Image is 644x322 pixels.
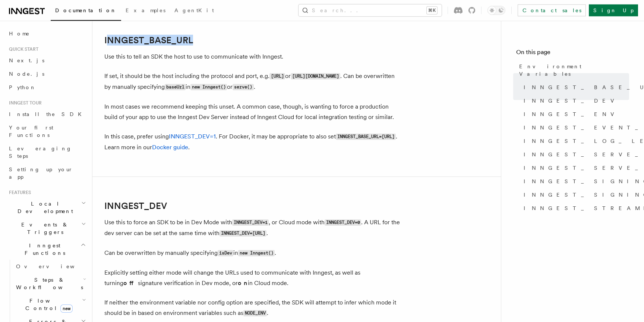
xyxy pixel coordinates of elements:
button: Steps & Workflows [13,273,88,294]
a: INNGEST_SIGNING_KEY_FALLBACK [521,188,629,201]
span: Overview [16,263,93,269]
span: Python [9,84,36,90]
p: Explicitly setting either mode will change the URLs used to communicate with Inngest, as well as ... [104,268,402,288]
span: Flow Control [13,297,82,312]
span: Features [6,190,31,196]
span: new [60,304,73,313]
strong: off [123,279,138,287]
code: INNGEST_DEV=[URL] [220,230,266,237]
a: INNGEST_ENV [521,107,629,121]
a: INNGEST_BASE_URL [104,35,193,46]
span: Install the SDK [9,111,86,117]
a: Examples [121,2,170,20]
code: new Inngest() [238,250,275,256]
a: INNGEST_LOG_LEVEL [521,134,629,148]
span: Inngest Functions [6,242,80,257]
p: If neither the environment variable nor config option are specified, the SDK will attempt to infe... [104,297,402,319]
a: Your first Functions [6,121,88,142]
p: Can be overwritten by manually specifying in . [104,248,402,259]
strong: on [238,279,248,287]
kbd: ⌘K [427,7,437,14]
a: Leveraging Steps [6,142,88,163]
button: Inngest Functions [6,239,88,260]
p: Use this to force an SDK to be in Dev Mode with , or Cloud mode with . A URL for the dev server c... [104,217,402,239]
p: In this case, prefer using . For Docker, it may be appropriate to also set . Learn more in our . [104,131,402,153]
button: Search...⌘K [299,4,442,16]
a: INNGEST_DEV=1 [169,133,216,140]
a: INNGEST_BASE_URL [521,81,629,94]
span: Examples [126,7,165,13]
span: Setting up your app [9,166,73,180]
span: Inngest tour [6,100,42,106]
button: Local Development [6,197,88,218]
span: Your first Functions [9,125,53,138]
a: Python [6,81,88,94]
code: new Inngest() [190,84,227,90]
span: Steps & Workflows [13,276,83,291]
a: Documentation [51,2,121,21]
code: [URL] [269,73,285,79]
a: Node.js [6,67,88,81]
a: INNGEST_STREAMING [521,201,629,215]
span: INNGEST_ENV [524,110,619,118]
a: Install the SDK [6,107,88,121]
button: Toggle dark mode [487,6,505,15]
p: In most cases we recommend keeping this unset. A common case, though, is wanting to force a produ... [104,101,402,122]
button: Events & Triggers [6,218,88,239]
span: Node.js [9,71,44,77]
span: Next.js [9,57,44,63]
span: Home [9,30,30,37]
a: AgentKit [170,2,218,20]
p: Use this to tell an SDK the host to use to communicate with Inngest. [104,51,402,62]
a: Next.js [6,54,88,67]
span: Leveraging Steps [9,146,72,159]
span: INNGEST_DEV [524,97,619,104]
span: AgentKit [174,7,214,13]
a: INNGEST_EVENT_KEY [521,121,629,134]
code: INNGEST_BASE_URL=[URL] [336,134,396,140]
span: Quick start [6,46,38,52]
span: Documentation [55,7,117,13]
code: [URL][DOMAIN_NAME] [291,73,340,79]
button: Flow Controlnew [13,294,88,315]
a: INNGEST_SERVE_HOST [521,148,629,161]
span: Local Development [6,200,81,215]
a: INNGEST_DEV [521,94,629,107]
code: INNGEST_DEV=0 [325,219,361,226]
code: baseUrl [165,84,186,90]
a: INNGEST_SERVE_PATH [521,161,629,175]
a: Home [6,27,88,40]
span: Environment Variables [519,63,629,78]
a: Contact sales [518,4,586,16]
a: Setting up your app [6,163,88,184]
code: isDev [218,250,233,256]
a: Docker guide [152,144,188,151]
a: Environment Variables [516,60,629,81]
code: serve() [233,84,253,90]
a: INNGEST_DEV [104,201,167,211]
code: INNGEST_DEV=1 [232,219,269,226]
a: Overview [13,260,88,273]
a: Sign Up [589,4,638,16]
h4: On this page [516,48,629,60]
span: Events & Triggers [6,221,81,236]
code: NODE_ENV [243,310,267,316]
a: INNGEST_SIGNING_KEY [521,175,629,188]
p: If set, it should be the host including the protocol and port, e.g. or . Can be overwritten by ma... [104,71,402,93]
